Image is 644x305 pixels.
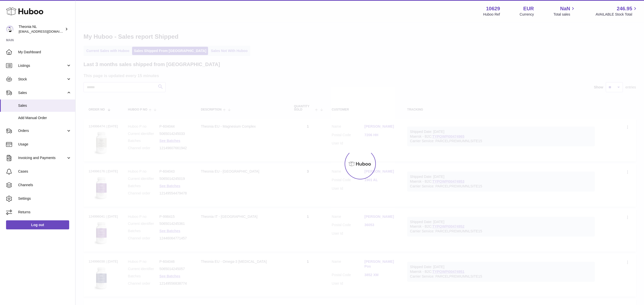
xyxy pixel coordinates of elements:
[18,156,66,160] span: Invoicing and Payments
[19,29,74,33] span: [EMAIL_ADDRESS][DOMAIN_NAME]
[18,90,66,95] span: Sales
[595,5,638,17] a: 246.95 AVAILABLE Stock Total
[617,5,632,12] span: 246.95
[6,25,14,33] img: info@wholesomegoods.eu
[483,12,500,17] div: Huboo Ref
[18,183,71,187] span: Channels
[6,220,69,229] a: Log out
[560,5,570,12] span: NaN
[18,142,71,147] span: Usage
[520,12,534,17] div: Currency
[595,12,638,17] span: AVAILABLE Stock Total
[18,169,71,174] span: Cases
[18,103,71,108] span: Sales
[18,50,71,55] span: My Dashboard
[18,116,71,120] span: Add Manual Order
[523,5,534,12] strong: EUR
[18,128,66,133] span: Orders
[18,196,71,201] span: Settings
[19,24,64,34] div: Theonia NL
[553,12,576,17] span: Total sales
[486,5,500,12] strong: 10629
[553,5,576,17] a: NaN Total sales
[18,63,66,68] span: Listings
[18,210,71,215] span: Returns
[18,77,66,82] span: Stock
